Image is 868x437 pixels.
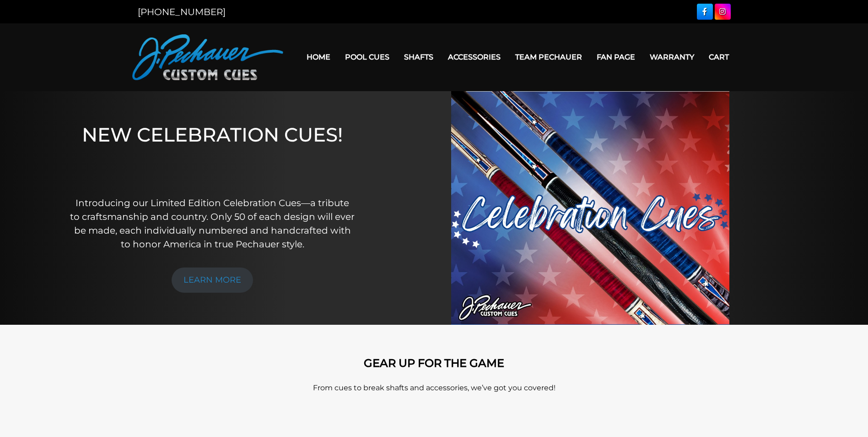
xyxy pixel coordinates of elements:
[138,6,226,17] a: [PHONE_NUMBER]
[70,123,355,183] h1: NEW CELEBRATION CUES!
[508,45,589,69] a: Team Pechauer
[701,45,736,69] a: Cart
[173,382,695,393] p: From cues to break shafts and accessories, we’ve got you covered!
[70,196,355,251] p: Introducing our Limited Edition Celebration Cues—a tribute to craftsmanship and country. Only 50 ...
[299,45,338,69] a: Home
[441,45,508,69] a: Accessories
[364,356,504,370] strong: GEAR UP FOR THE GAME
[397,45,441,69] a: Shafts
[589,45,642,69] a: Fan Page
[642,45,701,69] a: Warranty
[338,45,397,69] a: Pool Cues
[172,268,253,293] a: LEARN MORE
[132,34,283,80] img: Pechauer Custom Cues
